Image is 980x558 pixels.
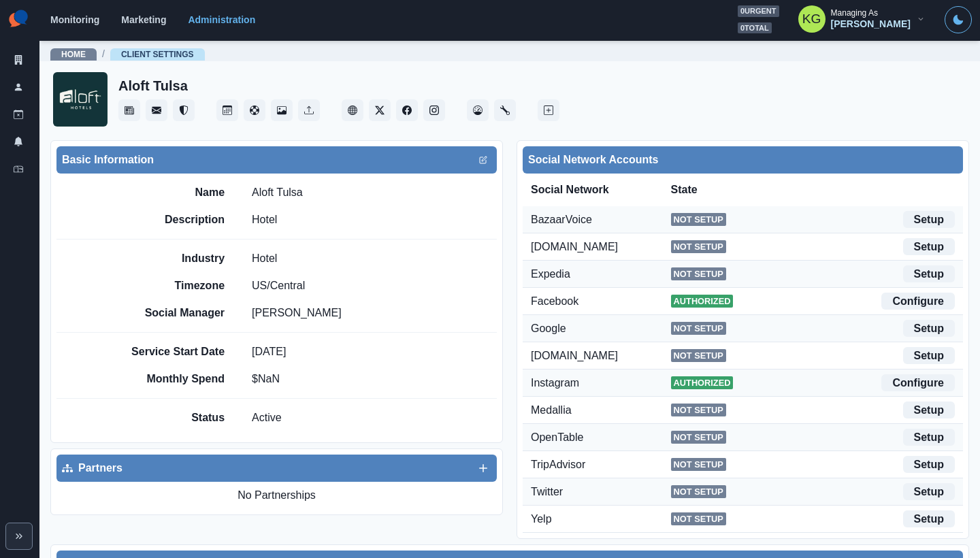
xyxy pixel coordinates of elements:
a: Clients [5,49,31,71]
h2: Description [122,213,225,226]
button: Dashboard [467,99,489,121]
button: Messages [146,99,167,121]
div: [DOMAIN_NAME] [531,348,671,364]
div: Google [531,321,671,337]
h2: Social Manager [122,306,225,319]
span: Not Setup [671,213,726,226]
div: Katrina Gallardo [802,3,821,35]
div: Basic Information [62,152,491,168]
p: Active [252,410,282,426]
h2: Name [122,186,225,199]
span: Not Setup [671,240,726,253]
button: Facebook [396,99,418,121]
span: Not Setup [671,458,726,471]
p: Hotel [252,212,277,228]
span: Not Setup [671,267,726,280]
span: Not Setup [671,512,726,525]
a: Setup [903,483,955,500]
a: Monitoring [50,14,99,25]
div: Social Network Accounts [528,152,958,168]
div: [DOMAIN_NAME] [531,239,671,255]
div: Partners [62,460,491,476]
button: Create New Post [538,99,559,121]
button: Administration [494,99,516,121]
button: Edit [475,152,491,168]
a: Setup [903,510,955,527]
button: Post Schedule [216,99,238,121]
a: Setup [903,320,955,337]
button: Instagram [423,99,445,121]
span: Not Setup [671,431,726,444]
a: Configure [881,374,955,391]
button: Reviews [173,99,195,121]
h2: Aloft Tulsa [118,78,188,94]
p: [PERSON_NAME] [252,305,342,321]
h2: Service Start Date [122,345,225,358]
span: Not Setup [671,322,726,335]
p: US/Central [252,278,305,294]
a: Setup [903,429,955,446]
img: 109844765501564 [53,72,108,127]
span: / [102,47,105,61]
button: Content Pool [244,99,265,121]
button: Uploads [298,99,320,121]
a: Home [61,50,86,59]
a: Setup [903,401,955,419]
a: Client Settings [121,50,194,59]
p: No Partnerships [238,487,316,504]
button: Toggle Mode [945,6,972,33]
div: OpenTable [531,429,671,446]
span: Not Setup [671,349,726,362]
h2: Monthly Spend [122,372,225,385]
span: Not Setup [671,404,726,416]
p: Aloft Tulsa [252,184,303,201]
h2: Status [122,411,225,424]
button: Add [475,460,491,476]
div: Social Network [531,182,671,198]
button: Managing As[PERSON_NAME] [787,5,936,33]
div: State [671,182,813,198]
h2: Industry [122,252,225,265]
div: Yelp [531,511,671,527]
p: [DATE] [252,344,286,360]
div: TripAdvisor [531,457,671,473]
button: Expand [5,523,33,550]
div: Twitter [531,484,671,500]
button: Stream [118,99,140,121]
div: BazaarVoice [531,212,671,228]
div: Instagram [531,375,671,391]
a: Inbox [5,158,31,180]
div: [PERSON_NAME] [831,18,911,30]
span: Authorized [671,376,734,389]
span: 0 total [738,22,772,34]
a: Setup [903,211,955,228]
a: Setup [903,265,955,282]
div: Managing As [831,8,878,18]
div: Expedia [531,266,671,282]
a: Setup [903,456,955,473]
a: Draft Posts [5,103,31,125]
span: 0 urgent [738,5,779,17]
button: Twitter [369,99,391,121]
p: Hotel [252,250,277,267]
a: Administration [188,14,255,25]
button: Media Library [271,99,293,121]
a: Configure [881,293,955,310]
a: Notifications [5,131,31,152]
h2: Timezone [122,279,225,292]
a: Setup [903,238,955,255]
button: Client Website [342,99,363,121]
div: Medallia [531,402,671,419]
